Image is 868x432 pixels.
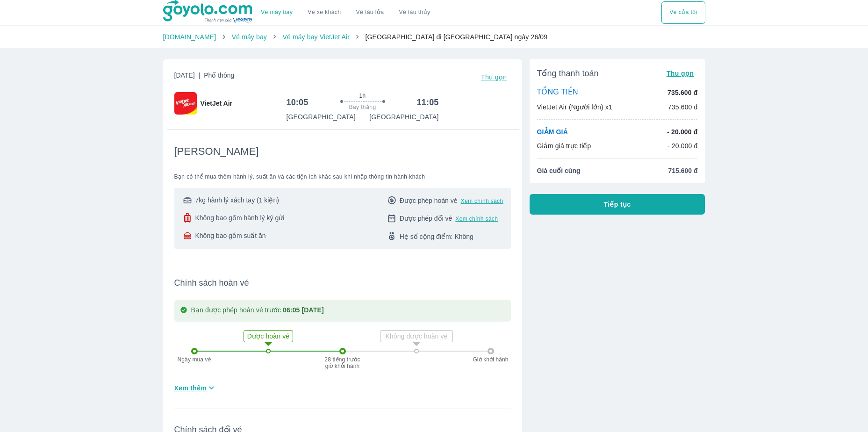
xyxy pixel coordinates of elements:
span: Thu gọn [667,70,694,77]
p: Không được hoàn vé [381,331,452,341]
p: 28 tiếng trước giờ khởi hành [324,356,361,369]
span: 1h [359,92,366,100]
span: Bay thẳng [349,103,376,111]
div: choose transportation mode [661,1,705,24]
p: 735.600 đ [667,88,697,97]
span: | [199,72,201,79]
button: Vé tàu thủy [391,1,438,24]
span: Hệ số cộng điểm: Không [400,232,473,241]
span: Được phép đổi vé [400,214,452,223]
p: TỔNG TIỀN [537,87,578,98]
div: choose transportation mode [253,1,438,24]
a: Vé tàu lửa [349,1,392,24]
span: VietJet Air [201,99,232,108]
span: 715.600 đ [668,166,697,175]
p: Bạn được phép hoàn vé trước [191,305,324,316]
a: [DOMAIN_NAME] [163,33,216,41]
strong: 06:05 [DATE] [283,306,324,314]
button: Tiếp tục [530,194,705,215]
p: Giảm giá trực tiếp [537,141,591,151]
span: Phổ thông [204,72,234,79]
button: Xem chính sách [461,197,503,205]
p: - 20.000 đ [667,127,697,137]
p: [GEOGRAPHIC_DATA] [287,112,356,122]
span: Được phép hoàn vé [400,196,458,205]
span: 7kg hành lý xách tay (1 kiện) [195,195,279,205]
button: Xem thêm [171,380,221,396]
button: Thu gọn [477,71,511,84]
span: Tiếp tục [604,200,631,209]
span: Không bao gồm hành lý ký gửi [195,213,285,223]
p: GIẢM GIÁ [537,127,568,137]
h6: 10:05 [287,97,308,108]
button: Vé của tôi [661,1,705,24]
span: Thu gọn [481,73,507,81]
span: [GEOGRAPHIC_DATA] đi [GEOGRAPHIC_DATA] ngày 26/09 [365,33,547,41]
p: 735.600 đ [668,102,698,112]
a: Vé máy bay VietJet Air [282,33,349,41]
span: Chính sách hoàn vé [174,277,511,288]
span: Tổng thanh toán [537,68,599,79]
a: Vé máy bay [232,33,267,41]
span: Bạn có thể mua thêm hành lý, suất ăn và các tiện ích khác sau khi nhập thông tin hành khách [174,173,511,180]
nav: breadcrumb [163,32,705,42]
button: Thu gọn [663,67,698,80]
p: [GEOGRAPHIC_DATA] [369,112,438,122]
span: Không bao gồm suất ăn [195,231,266,240]
a: Vé xe khách [308,9,341,16]
h6: 11:05 [417,97,439,108]
p: - 20.000 đ [667,141,698,151]
p: Được hoàn vé [245,331,292,341]
span: Xem thêm [174,383,207,393]
a: Vé máy bay [261,9,293,16]
p: Giờ khởi hành [470,356,512,363]
p: Ngày mua vé [173,356,215,363]
button: Xem chính sách [455,215,498,223]
span: Giá cuối cùng [537,166,581,175]
p: VietJet Air (Người lớn) x1 [537,102,612,112]
span: [DATE] [174,71,235,84]
span: [PERSON_NAME] [174,145,259,158]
